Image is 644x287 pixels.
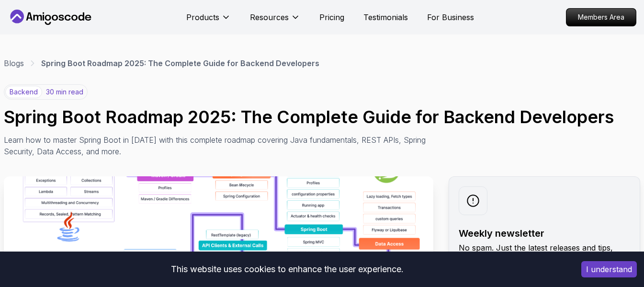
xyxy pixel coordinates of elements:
h1: Spring Boot Roadmap 2025: The Complete Guide for Backend Developers [4,107,640,126]
a: Testimonials [363,11,408,23]
button: Resources [250,11,300,31]
a: For Business [427,11,474,23]
p: backend [5,86,42,98]
p: Resources [250,11,289,23]
p: Products [186,11,219,23]
p: 30 min read [46,87,83,97]
a: Pricing [319,11,344,23]
button: Products [186,11,231,31]
button: Accept cookies [581,261,637,277]
a: Blogs [4,57,24,69]
p: Spring Boot Roadmap 2025: The Complete Guide for Backend Developers [41,57,319,69]
h2: Weekly newsletter [459,227,630,240]
p: Learn how to master Spring Boot in [DATE] with this complete roadmap covering Java fundamentals, ... [4,134,433,157]
p: Members Area [566,9,636,26]
a: Members Area [566,8,636,26]
div: This website uses cookies to enhance the user experience. [7,259,567,280]
p: No spam. Just the latest releases and tips, interesting articles, and exclusive interviews in you... [459,242,630,276]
